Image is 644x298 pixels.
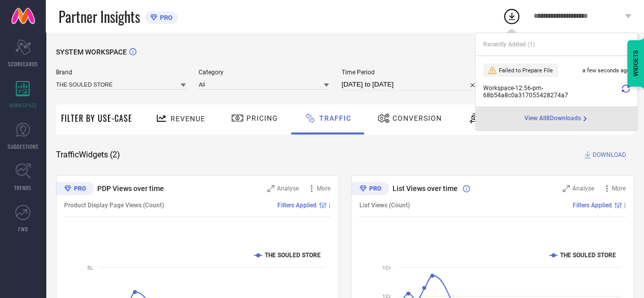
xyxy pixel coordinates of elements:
[265,252,321,259] text: THE SOULED STORE
[382,265,391,270] text: 1Cr
[56,182,94,197] div: Premium
[277,185,299,192] span: Analyse
[502,7,521,25] div: Open download list
[56,69,186,76] span: Brand
[582,67,630,74] span: a few seconds ago
[393,114,442,122] span: Conversion
[61,112,132,124] span: Filter By Use-Case
[593,150,626,160] span: DOWNLOAD
[18,225,28,233] span: FWD
[319,114,351,122] span: Traffic
[499,67,553,74] span: Failed to Prepare File
[612,185,626,192] span: More
[483,85,619,99] span: Workspace - 12:56-pm - 68b54a8c0a317055428274a7
[524,115,581,123] span: View All 8 Downloads
[87,265,93,270] text: 5L
[8,60,38,68] span: SCORECARDS
[267,185,274,192] svg: Zoom
[483,41,535,48] span: Recently Added ( 1 )
[8,143,39,150] span: SUGGESTIONS
[157,14,173,21] span: PRO
[64,202,164,209] span: Product Display Page Views (Count)
[560,252,616,259] text: THE SOULED STORE
[359,202,410,209] span: List Views (Count)
[171,115,205,123] span: Revenue
[342,78,480,91] input: Select time period
[277,202,317,209] span: Filters Applied
[572,185,594,192] span: Analyse
[56,48,127,56] span: SYSTEM WORKSPACE
[317,185,330,192] span: More
[342,69,480,76] span: Time Period
[329,202,330,209] span: |
[14,184,32,192] span: TRENDS
[393,184,458,193] span: List Views over time
[246,114,278,122] span: Pricing
[563,185,570,192] svg: Zoom
[624,202,626,209] span: |
[199,69,328,76] span: Category
[351,182,389,197] div: Premium
[56,150,120,160] span: Traffic Widgets ( 2 )
[9,101,37,109] span: WORKSPACE
[524,115,589,123] a: View All8Downloads
[97,184,164,193] span: PDP Views over time
[622,85,630,99] div: Retry
[573,202,612,209] span: Filters Applied
[59,6,140,27] span: Partner Insights
[524,115,589,123] div: Open download page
